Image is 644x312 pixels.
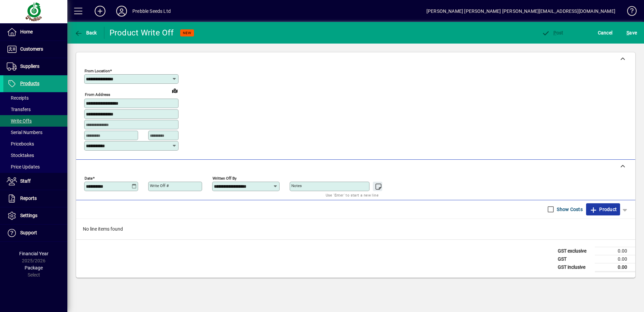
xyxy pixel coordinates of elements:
a: Staff [3,173,67,190]
a: Price Updates [3,161,67,173]
span: Product [589,204,617,215]
div: No line items found [76,219,635,239]
mat-label: From location [85,69,110,73]
a: Suppliers [3,58,67,75]
span: Suppliers [20,63,39,69]
td: 0.00 [595,263,635,271]
label: Show Costs [555,206,583,213]
span: ave [626,27,637,38]
a: Serial Numbers [3,127,67,138]
a: Stocktakes [3,150,67,161]
span: Package [25,265,43,270]
button: Add [89,5,111,17]
a: Home [3,24,67,41]
span: P [553,30,556,35]
mat-label: Write Off # [150,183,169,188]
td: 0.00 [595,255,635,263]
span: Transfers [7,107,31,112]
button: Cancel [596,27,614,39]
span: Staff [20,178,31,184]
span: Settings [20,213,37,218]
mat-hint: Use 'Enter' to start a new line [326,191,379,199]
span: Receipts [7,95,29,101]
span: ost [542,30,563,35]
a: Write Offs [3,115,67,127]
mat-label: Written off by [213,176,236,180]
button: Product [586,203,620,215]
a: Knowledge Base [622,1,636,23]
span: Stocktakes [7,153,34,158]
button: Post [540,27,565,39]
span: Cancel [598,27,613,38]
span: Write Offs [7,118,32,124]
a: View on map [169,85,180,96]
div: Prebble Seeds Ltd [132,6,171,17]
span: S [626,30,629,35]
span: Pricebooks [7,141,34,147]
span: Serial Numbers [7,130,42,135]
a: Pricebooks [3,138,67,150]
div: [PERSON_NAME] [PERSON_NAME] [PERSON_NAME][EMAIL_ADDRESS][DOMAIN_NAME] [426,6,615,17]
span: Home [20,29,33,34]
span: Reports [20,196,37,201]
button: Save [625,27,639,39]
span: Products [20,81,39,86]
td: GST inclusive [554,263,595,271]
a: Support [3,225,67,241]
a: Reports [3,190,67,207]
a: Transfers [3,104,67,115]
a: Customers [3,41,67,58]
button: Back [73,27,99,39]
span: Financial Year [19,251,49,256]
a: Settings [3,207,67,224]
td: 0.00 [595,247,635,255]
span: Back [74,30,97,35]
span: Customers [20,46,43,52]
span: NEW [183,31,191,35]
span: Price Updates [7,164,40,170]
mat-label: Notes [291,183,302,188]
app-page-header-button: Back [67,27,104,39]
div: Product Write Off [109,27,173,38]
button: Profile [111,5,132,17]
td: GST [554,255,595,263]
td: GST exclusive [554,247,595,255]
a: Receipts [3,92,67,104]
span: Support [20,230,37,235]
mat-label: Date [85,176,93,180]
